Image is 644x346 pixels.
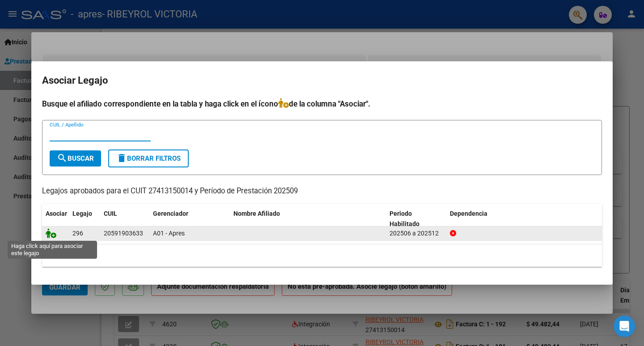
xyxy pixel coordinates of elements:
[104,228,143,239] div: 20591903633
[100,204,149,234] datatable-header-cell: CUIL
[72,210,92,217] span: Legajo
[233,210,280,217] span: Nombre Afiliado
[390,228,443,239] div: 202506 a 202512
[57,153,68,163] mat-icon: search
[42,72,602,89] h2: Asociar Legajo
[42,244,602,267] div: 1 registros
[50,150,101,167] button: Buscar
[57,154,94,162] span: Buscar
[614,316,635,337] div: Open Intercom Messenger
[153,210,188,217] span: Gerenciador
[69,204,100,234] datatable-header-cell: Legajo
[153,230,185,237] span: A01 - Apres
[42,204,69,234] datatable-header-cell: Asociar
[42,186,602,197] p: Legajos aprobados para el CUIT 27413150014 y Período de Prestación 202509
[446,204,602,234] datatable-header-cell: Dependencia
[390,210,419,227] span: Periodo Habilitado
[450,210,487,217] span: Dependencia
[46,210,67,217] span: Asociar
[108,150,189,167] button: Borrar Filtros
[149,204,230,234] datatable-header-cell: Gerenciador
[104,210,117,217] span: CUIL
[116,154,181,162] span: Borrar Filtros
[386,204,446,234] datatable-header-cell: Periodo Habilitado
[42,98,602,110] h4: Busque el afiliado correspondiente en la tabla y haga click en el ícono de la columna "Asociar".
[72,230,83,237] span: 296
[116,153,127,163] mat-icon: delete
[230,204,386,234] datatable-header-cell: Nombre Afiliado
